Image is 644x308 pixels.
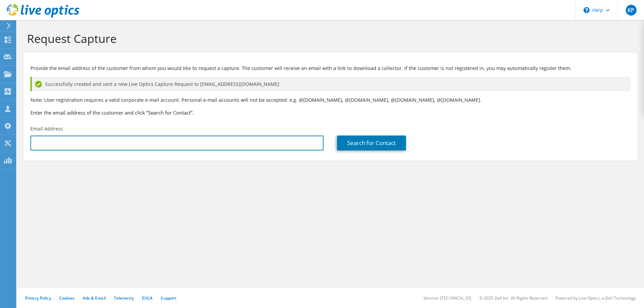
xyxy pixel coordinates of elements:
h3: Enter the email address of the customer and click “Search for Contact”. [30,109,630,116]
a: Search for Contact [337,136,406,150]
li: Powered by Live Optics, a Dell Technology [555,295,636,301]
a: Cookies [59,295,75,301]
label: Email Address [30,125,63,132]
a: Ads & Email [83,295,106,301]
span: KP [626,5,637,16]
li: Version: [TECHNICAL_ID] [424,295,471,301]
li: © 2025 Dell Inc. All Rights Reserved [479,295,547,301]
svg: \n [583,7,590,13]
a: Privacy Policy [25,295,51,301]
span: Successfully created and sent a new Live Optics Capture Request to [EMAIL_ADDRESS][DOMAIN_NAME] [45,80,279,88]
p: Note: User registration requires a valid corporate e-mail account. Personal e-mail accounts will ... [30,96,630,104]
a: Telemetry [114,295,134,301]
p: Provide the email address of the customer from whom you would like to request a capture. The cust... [30,65,630,72]
a: EULA [142,295,152,301]
h1: Request Capture [27,31,630,46]
a: Support [161,295,176,301]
